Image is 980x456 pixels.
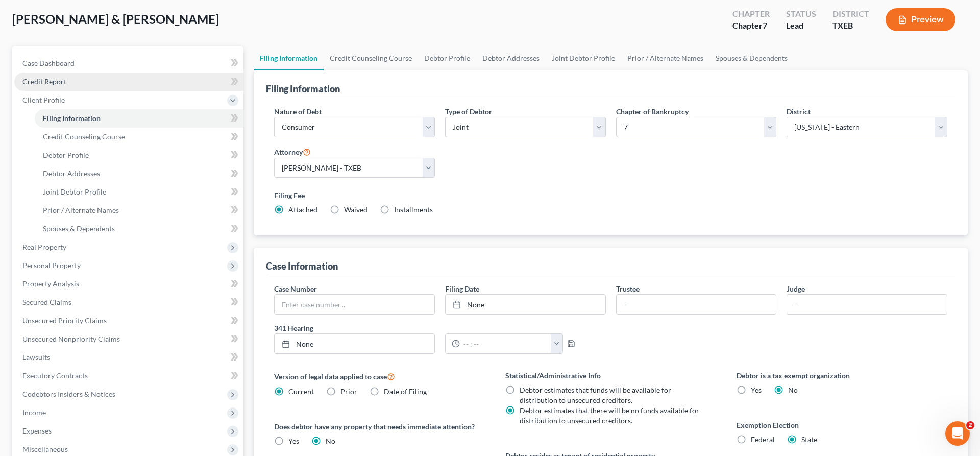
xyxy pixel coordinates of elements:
[616,283,640,294] label: Trustee
[254,46,324,70] a: Filing Information
[22,408,46,417] span: Income
[43,151,89,159] span: Debtor Profile
[22,316,107,325] span: Unsecured Priority Claims
[22,77,66,86] span: Credit Report
[787,106,811,117] label: District
[266,260,338,272] div: Case Information
[384,387,427,396] span: Date of Filing
[14,54,243,73] a: Case Dashboard
[35,164,243,183] a: Debtor Addresses
[275,295,434,314] input: Enter case number...
[14,311,243,330] a: Unsecured Priority Claims
[737,420,947,430] label: Exemption Election
[35,109,243,128] a: Filing Information
[460,334,551,353] input: -- : --
[14,367,243,385] a: Executory Contracts
[326,437,335,445] span: No
[751,435,775,444] span: Federal
[22,371,88,380] span: Executory Contracts
[43,132,125,141] span: Credit Counseling Course
[617,295,776,314] input: --
[737,370,947,381] label: Debtor is a tax exempt organization
[22,334,120,343] span: Unsecured Nonpriority Claims
[35,128,243,146] a: Credit Counseling Course
[22,445,68,453] span: Miscellaneous
[732,8,770,20] div: Chapter
[274,146,311,158] label: Attorney
[22,426,52,435] span: Expenses
[786,8,816,20] div: Status
[22,243,66,251] span: Real Property
[14,73,243,91] a: Credit Report
[14,330,243,348] a: Unsecured Nonpriority Claims
[274,421,485,432] label: Does debtor have any property that needs immediate attention?
[788,386,798,394] span: No
[43,114,101,123] span: Filing Information
[786,20,816,32] div: Lead
[274,370,485,382] label: Version of legal data applied to case
[418,46,476,70] a: Debtor Profile
[35,201,243,220] a: Prior / Alternate Names
[886,8,955,31] button: Preview
[43,169,100,178] span: Debtor Addresses
[43,206,119,214] span: Prior / Alternate Names
[22,390,115,398] span: Codebtors Insiders & Notices
[616,106,689,117] label: Chapter of Bankruptcy
[274,106,322,117] label: Nature of Debt
[12,12,219,27] span: [PERSON_NAME] & [PERSON_NAME]
[945,421,970,446] iframe: Intercom live chat
[832,20,869,32] div: TXEB
[505,370,716,381] label: Statistical/Administrative Info
[763,20,767,30] span: 7
[22,353,50,362] span: Lawsuits
[14,293,243,311] a: Secured Claims
[621,46,709,70] a: Prior / Alternate Names
[520,386,671,404] span: Debtor estimates that funds will be available for distribution to unsecured creditors.
[344,205,367,214] span: Waived
[520,406,699,425] span: Debtor estimates that there will be no funds available for distribution to unsecured creditors.
[801,435,817,444] span: State
[274,283,317,294] label: Case Number
[14,348,243,367] a: Lawsuits
[22,261,81,270] span: Personal Property
[275,334,434,353] a: None
[269,323,611,333] label: 341 Hearing
[546,46,621,70] a: Joint Debtor Profile
[288,437,299,445] span: Yes
[288,387,314,396] span: Current
[14,275,243,293] a: Property Analysis
[288,205,317,214] span: Attached
[445,106,492,117] label: Type of Debtor
[22,59,75,67] span: Case Dashboard
[43,187,106,196] span: Joint Debtor Profile
[340,387,357,396] span: Prior
[445,283,479,294] label: Filing Date
[22,95,65,104] span: Client Profile
[476,46,546,70] a: Debtor Addresses
[35,183,243,201] a: Joint Debtor Profile
[274,190,947,201] label: Filing Fee
[43,224,115,233] span: Spouses & Dependents
[324,46,418,70] a: Credit Counseling Course
[35,220,243,238] a: Spouses & Dependents
[709,46,794,70] a: Spouses & Dependents
[966,421,974,429] span: 2
[446,295,605,314] a: None
[35,146,243,164] a: Debtor Profile
[22,298,71,306] span: Secured Claims
[732,20,770,32] div: Chapter
[787,295,947,314] input: --
[266,83,340,95] div: Filing Information
[751,386,762,394] span: Yes
[787,283,805,294] label: Judge
[832,8,869,20] div: District
[22,279,79,288] span: Property Analysis
[394,205,433,214] span: Installments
